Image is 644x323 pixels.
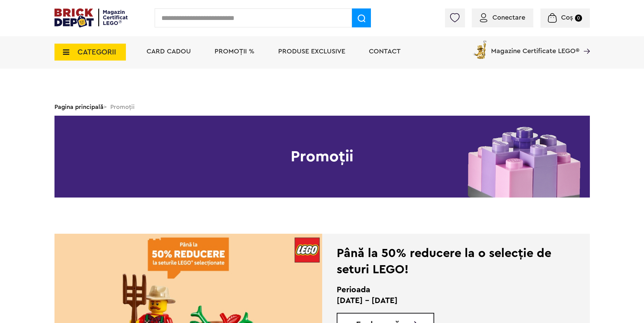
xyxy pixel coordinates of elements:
[491,39,579,54] span: Magazine Certificate LEGO®
[492,14,525,21] span: Conectare
[480,14,525,21] a: Conectare
[369,48,401,55] a: Contact
[54,98,590,116] div: > Promoții
[215,48,254,55] a: PROMOȚII %
[579,39,590,46] a: Magazine Certificate LEGO®
[77,48,116,56] span: CATEGORII
[54,116,590,198] h1: Promoții
[337,284,556,295] h2: Perioada
[337,245,556,278] div: Până la 50% reducere la o selecție de seturi LEGO!
[561,14,573,21] span: Coș
[575,15,582,22] small: 0
[278,48,345,55] a: Produse exclusive
[54,104,104,110] a: Pagina principală
[147,48,191,55] a: Card Cadou
[337,295,556,306] p: [DATE] - [DATE]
